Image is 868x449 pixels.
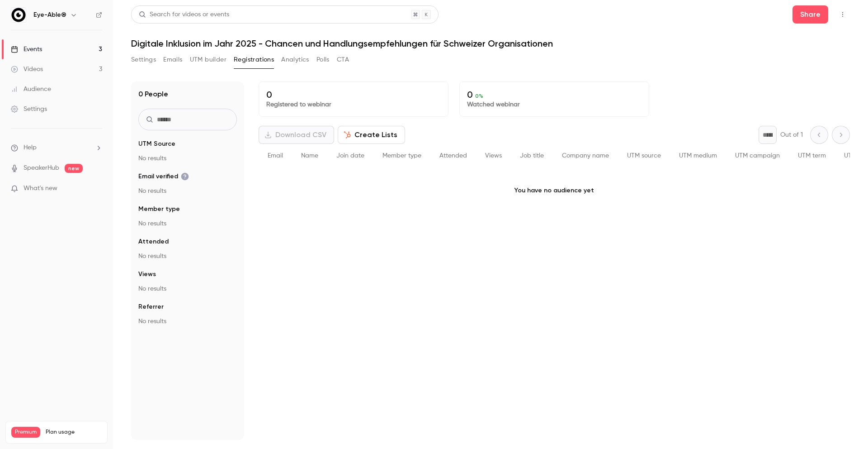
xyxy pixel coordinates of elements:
p: 0 [467,89,642,100]
span: UTM term [798,153,826,159]
p: No results [138,317,237,326]
p: No results [138,154,237,163]
li: help-dropdown-opener [11,143,102,153]
img: Eye-Able® [11,8,26,22]
span: Referrer [138,302,164,311]
span: What's new [24,184,57,193]
p: No results [138,252,237,261]
div: Audience [11,85,51,94]
span: Views [485,153,502,159]
p: No results [138,186,237,196]
span: 0 % [475,93,483,99]
span: Views [138,270,156,279]
section: facet-groups [138,139,237,326]
span: new [65,164,83,173]
span: Email verified [138,172,189,181]
button: Create Lists [338,126,405,144]
h1: Digitale Inklusion im Jahr 2025 - Chancen und Handlungsempfehlungen für Schweizer Organisationen [131,38,850,49]
p: No results [138,284,237,293]
p: No results [138,219,237,228]
button: Emails [163,53,182,67]
button: CTA [337,53,349,67]
span: Premium [11,427,40,438]
span: Member type [138,205,180,214]
span: Name [301,153,318,159]
button: Share [793,5,828,24]
p: Watched webinar [467,100,642,109]
span: Member type [382,153,421,159]
span: Join date [336,153,364,159]
iframe: Noticeable Trigger [91,185,102,193]
span: UTM campaign [735,153,780,159]
p: 0 [266,89,441,100]
button: UTM builder [190,53,226,67]
div: Settings [11,105,47,114]
button: Registrations [234,53,274,67]
span: Help [24,143,37,153]
p: Out of 1 [780,130,803,139]
h1: 0 People [138,89,168,100]
span: UTM source [627,153,661,159]
div: Videos [11,65,43,74]
button: Analytics [281,53,309,67]
span: Email [268,153,283,159]
button: Polls [316,53,330,67]
span: Attended [439,153,467,159]
span: UTM Source [138,139,175,148]
div: Search for videos or events [139,10,229,19]
span: Job title [520,153,544,159]
a: SpeakerHub [24,163,59,173]
p: You have no audience yet [259,168,850,213]
span: Attended [138,237,169,246]
span: Company name [562,153,609,159]
span: Plan usage [46,429,102,436]
div: Events [11,45,42,54]
button: Settings [131,53,156,67]
h6: Eye-Able® [33,10,66,19]
span: UTM medium [679,153,717,159]
p: Registered to webinar [266,100,441,109]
